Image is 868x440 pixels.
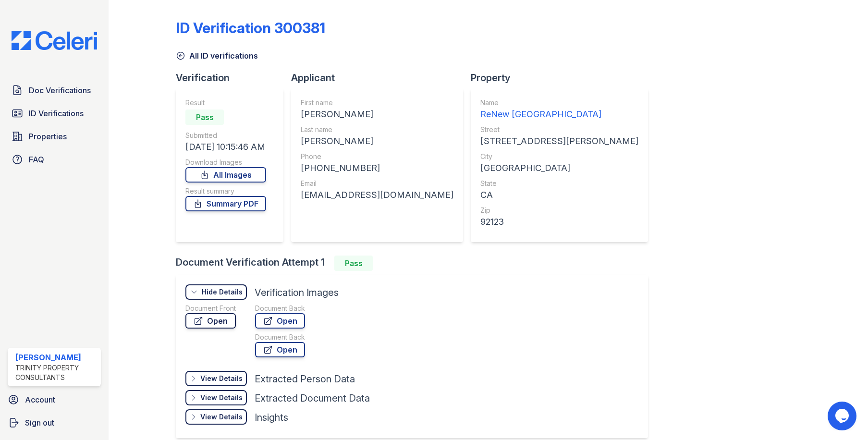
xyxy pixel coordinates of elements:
span: FAQ [29,154,44,165]
a: ID Verifications [8,104,101,123]
div: [PERSON_NAME] [301,108,453,121]
div: Extracted Person Data [255,372,355,386]
div: Property [471,71,656,85]
div: Applicant [291,71,471,85]
div: [PHONE_NUMBER] [301,161,453,175]
div: Verification Images [255,286,339,299]
div: Submitted [185,131,266,140]
div: Trinity Property Consultants [15,363,97,382]
div: [PERSON_NAME] [15,352,97,363]
div: Pass [334,256,373,271]
div: Zip [480,206,638,215]
div: Verification [176,71,291,85]
a: Properties [8,127,101,146]
div: [EMAIL_ADDRESS][DOMAIN_NAME] [301,188,453,202]
div: State [480,179,638,188]
div: Insights [255,411,288,424]
div: [DATE] 10:15:46 AM [185,140,266,154]
div: ID Verification 300381 [176,19,325,37]
a: Open [255,313,305,329]
div: Extracted Document Data [255,391,370,405]
span: Sign out [25,417,54,428]
div: Document Front [185,304,236,313]
a: Name ReNew [GEOGRAPHIC_DATA] [480,98,638,121]
img: CE_Logo_Blue-a8612792a0a2168367f1c8372b55b34899dd931a85d93a1a3d3e32e68fde9ad4.png [4,31,105,50]
span: Properties [29,131,67,142]
div: Result summary [185,186,266,196]
div: CA [480,188,638,202]
div: Download Images [185,158,266,167]
div: Phone [301,152,453,161]
div: Hide Details [202,287,243,297]
div: First name [301,98,453,108]
a: Open [255,342,305,357]
div: Document Verification Attempt 1 [176,256,656,271]
a: Open [185,313,236,329]
div: View Details [200,374,243,383]
div: [PERSON_NAME] [301,134,453,148]
span: ID Verifications [29,108,84,119]
div: Email [301,179,453,188]
div: Result [185,98,266,108]
a: FAQ [8,150,101,169]
a: Account [4,390,105,409]
div: Last name [301,125,453,134]
a: Summary PDF [185,196,266,211]
div: Document Back [255,332,305,342]
a: Doc Verifications [8,81,101,100]
div: Street [480,125,638,134]
a: All Images [185,167,266,183]
div: Name [480,98,638,108]
span: Doc Verifications [29,85,91,96]
div: City [480,152,638,161]
span: Account [25,394,55,405]
div: Pass [185,110,224,125]
a: Sign out [4,413,105,432]
div: [STREET_ADDRESS][PERSON_NAME] [480,134,638,148]
div: ReNew [GEOGRAPHIC_DATA] [480,108,638,121]
div: Document Back [255,304,305,313]
div: [GEOGRAPHIC_DATA] [480,161,638,175]
div: 92123 [480,215,638,229]
a: All ID verifications [176,50,258,61]
div: View Details [200,412,243,422]
iframe: chat widget [828,402,858,430]
div: View Details [200,393,243,403]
